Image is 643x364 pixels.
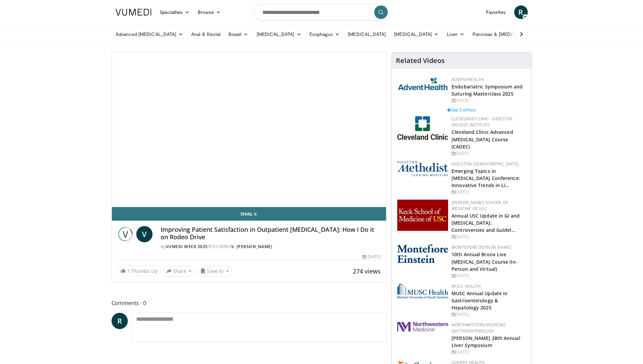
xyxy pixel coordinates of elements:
a: Emerging Topics in [MEDICAL_DATA] Conference: Innovative Trends in Li… [451,168,520,188]
div: [DATE] [451,311,526,318]
a: Specialties [156,5,194,19]
a: MUSC Annual Update in Gastroenterology & Hepatology 2025 [451,290,507,311]
a: [PERSON_NAME] School of Medicine of USC [451,200,508,211]
a: See 2 others [447,107,476,113]
a: 10th Annual Bronx Live [MEDICAL_DATA] Course (In-Person and Virtual) [451,251,517,272]
img: VuMedi Logo [116,9,152,16]
button: Save to [197,266,232,277]
a: Esophagus [305,27,344,41]
a: Bowel [224,27,252,41]
div: [DATE] [451,98,526,104]
div: [DATE] [362,254,381,260]
a: Favorites [482,5,510,19]
a: [PERSON_NAME] 28th Annual Liver Symposium [451,335,520,348]
a: [MEDICAL_DATA] [390,27,443,41]
a: Cleveland Clinic Advanced [MEDICAL_DATA] Course (CADEC) [451,129,513,149]
span: 1 [127,268,130,274]
a: V [136,226,153,242]
div: [DATE] [451,273,526,279]
a: 1 Thumbs Up [117,266,161,276]
a: Vumedi Week 2025 [166,244,208,249]
img: b0142b4c-93a1-4b58-8f91-5265c282693c.png.150x105_q85_autocrop_double_scale_upscale_version-0.2.png [397,244,448,263]
a: Montefiore [PERSON_NAME] [451,244,511,250]
a: [MEDICAL_DATA] [344,27,390,41]
img: 7b941f1f-d101-407a-8bfa-07bd47db01ba.png.150x105_q85_autocrop_double_scale_upscale_version-0.2.jpg [397,200,448,231]
div: [DATE] [451,150,526,157]
div: [DATE] [451,349,526,355]
div: By FEATURING [161,244,381,250]
h4: Improving Patient Satisfaction in Outpatient [MEDICAL_DATA]: How I Do it on Rodeo Drive [161,226,381,241]
a: MUSC Health [451,283,481,289]
a: Annual USC Update in GI and [MEDICAL_DATA]: Controversies and Guidel… [451,213,520,233]
img: 37f2bdae-6af4-4c49-ae65-fb99e80643fa.png.150x105_q85_autocrop_double_scale_upscale_version-0.2.jpg [397,322,448,331]
a: Advanced [MEDICAL_DATA] [112,27,187,41]
a: Endobariatric Symposium and Suturing Masterclass 2025 [451,83,523,97]
img: 5c3c682d-da39-4b33-93a5-b3fb6ba9580b.jpg.150x105_q85_autocrop_double_scale_upscale_version-0.2.jpg [397,77,448,90]
div: [DATE] [451,234,526,240]
a: Houston [DEMOGRAPHIC_DATA] [451,161,519,167]
a: Anal & Rectal [187,27,224,41]
a: R [514,5,528,19]
h4: Related Videos [396,57,445,65]
button: Share [163,266,195,277]
a: R [112,313,128,329]
a: [MEDICAL_DATA] [253,27,305,41]
div: [DATE] [451,189,526,195]
video-js: Video Player [112,53,386,207]
img: 26c3db21-1732-4825-9e63-fd6a0021a399.jpg.150x105_q85_autocrop_double_scale_upscale_version-0.2.jpg [397,116,448,140]
a: Northwestern Medicine Gastroenterology [451,322,506,334]
span: Comments 0 [112,299,387,307]
a: Pancreas & [MEDICAL_DATA] [468,27,548,41]
img: 28791e84-01ee-459c-8a20-346b708451fc.webp.150x105_q85_autocrop_double_scale_upscale_version-0.2.png [397,283,448,299]
a: Cleveland Clinic - Digestive Disease Institute [451,116,513,128]
a: Email V. [112,207,386,221]
a: Liver [443,27,468,41]
a: AdventHealth [451,77,484,82]
img: 5e4488cc-e109-4a4e-9fd9-73bb9237ee91.png.150x105_q85_autocrop_double_scale_upscale_version-0.2.png [397,161,448,176]
span: 274 views [353,267,381,275]
input: Search topics, interventions [254,4,389,20]
img: Vumedi Week 2025 [117,226,134,242]
a: Browse [194,5,225,19]
a: V. [PERSON_NAME] [231,244,272,249]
